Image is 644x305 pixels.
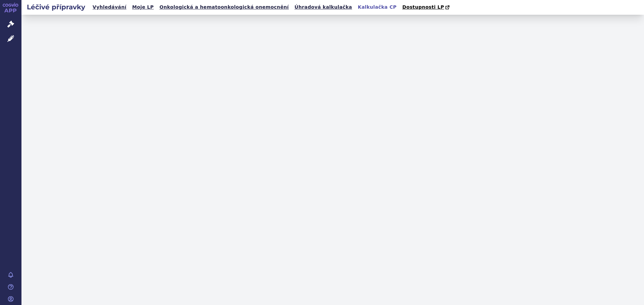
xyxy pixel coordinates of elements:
a: Úhradová kalkulačka [292,3,354,12]
span: Dostupnosti LP [402,4,444,10]
a: Moje LP [130,3,156,12]
a: Dostupnosti LP [400,3,453,12]
h2: Léčivé přípravky [21,2,91,12]
a: Onkologická a hematoonkologická onemocnění [157,3,291,12]
a: Kalkulačka CP [356,3,399,12]
a: Vyhledávání [91,3,128,12]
